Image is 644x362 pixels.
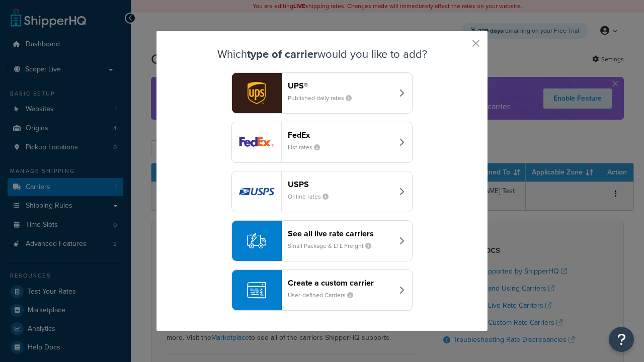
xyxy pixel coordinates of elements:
img: icon-carrier-liverate-becf4550.svg [247,231,266,250]
button: fedEx logoFedExList rates [231,122,413,163]
img: usps logo [232,171,281,212]
button: Open Resource Center [609,327,634,352]
small: User-defined Carriers [288,291,361,300]
img: ups logo [232,73,281,113]
small: List rates [288,143,328,152]
small: Online rates [288,192,337,201]
header: UPS® [288,81,393,90]
header: See all live rate carriers [288,229,393,238]
button: See all live rate carriersSmall Package & LTL Freight [231,220,413,261]
header: USPS [288,179,393,189]
button: ups logoUPS®Published daily rates [231,72,413,114]
header: FedEx [288,130,393,140]
img: fedEx logo [232,122,281,162]
strong: type of carrier [247,46,317,62]
img: icon-carrier-custom-c93b8a24.svg [247,281,266,300]
small: Published daily rates [288,94,360,103]
header: Create a custom carrier [288,278,393,288]
h3: Which would you like to add? [182,48,462,60]
small: Small Package & LTL Freight [288,241,379,250]
button: usps logoUSPSOnline rates [231,171,413,212]
button: Create a custom carrierUser-defined Carriers [231,269,413,311]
